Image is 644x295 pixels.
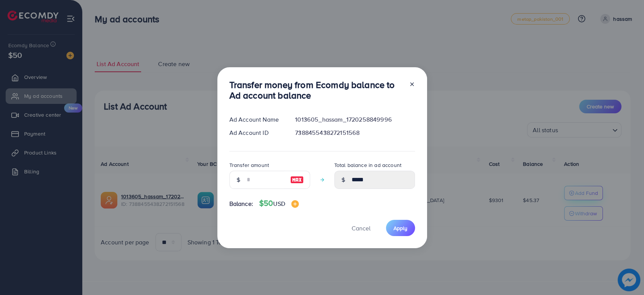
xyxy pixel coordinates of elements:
[289,115,421,124] div: 1013605_hassam_1720258849996
[334,161,401,169] label: Total balance in ad account
[229,161,269,169] label: Transfer amount
[273,199,285,208] span: USD
[223,115,289,124] div: Ad Account Name
[289,128,421,137] div: 7388455438272151568
[342,220,380,236] button: Cancel
[229,79,403,101] h3: Transfer money from Ecomdy balance to Ad account balance
[386,220,415,236] button: Apply
[290,175,304,184] img: image
[259,199,299,208] h4: $50
[291,200,299,208] img: image
[223,128,289,137] div: Ad Account ID
[352,224,370,232] span: Cancel
[393,224,407,232] span: Apply
[229,199,253,208] span: Balance:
